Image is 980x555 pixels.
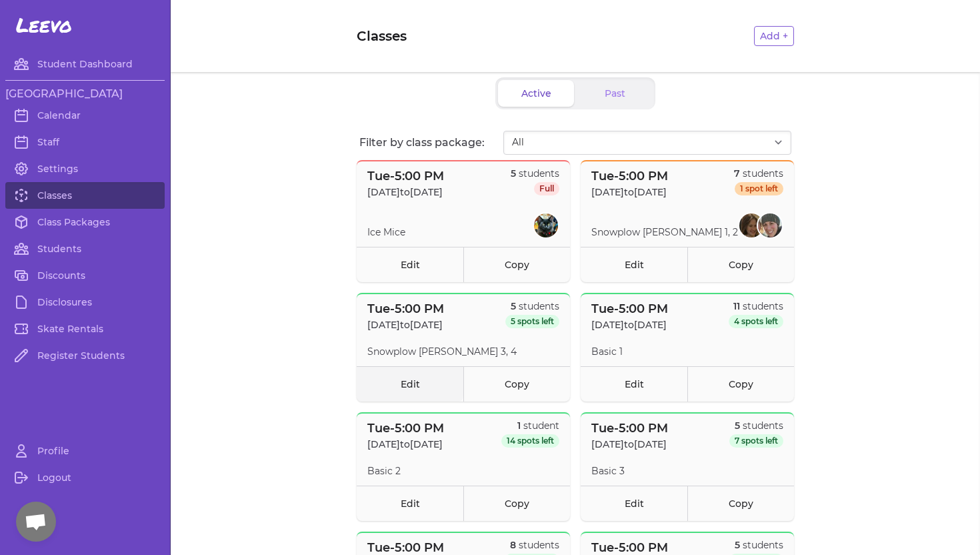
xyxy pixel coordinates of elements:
[5,342,165,369] a: Register Students
[367,225,405,239] p: Ice Mice
[505,538,559,552] p: students
[367,345,517,358] p: Snowplow [PERSON_NAME] 3, 4
[5,235,165,262] a: Students
[729,315,783,328] span: 4 spots left
[729,434,783,448] span: 7 spots left
[591,345,623,358] p: Basic 1
[5,155,165,182] a: Settings
[5,289,165,316] a: Disclosures
[463,366,570,402] a: Copy
[463,486,570,521] a: Copy
[591,167,668,185] p: Tue - 5:00 PM
[735,420,740,432] span: 5
[729,419,783,432] p: students
[754,26,794,46] button: Add +
[5,51,165,77] a: Student Dashboard
[367,167,444,185] p: Tue - 5:00 PM
[367,185,444,199] p: [DATE] to [DATE]
[687,247,794,282] a: Copy
[498,80,574,107] button: Active
[581,247,687,282] a: Edit
[501,419,559,432] p: student
[511,300,516,312] span: 5
[591,318,668,332] p: [DATE] to [DATE]
[5,86,165,102] h3: [GEOGRAPHIC_DATA]
[505,300,559,313] p: students
[591,438,668,451] p: [DATE] to [DATE]
[534,182,559,195] span: Full
[511,167,516,179] span: 5
[357,247,463,282] a: Edit
[581,486,687,521] a: Edit
[581,366,687,402] a: Edit
[5,316,165,342] a: Skate Rentals
[729,538,783,552] p: students
[367,419,444,438] p: Tue - 5:00 PM
[735,539,740,551] span: 5
[357,486,463,521] a: Edit
[729,300,783,313] p: students
[734,167,783,180] p: students
[510,539,516,551] span: 8
[5,438,165,464] a: Profile
[734,167,740,179] span: 7
[463,247,570,282] a: Copy
[367,438,444,451] p: [DATE] to [DATE]
[357,366,463,402] a: Edit
[367,318,444,332] p: [DATE] to [DATE]
[367,300,444,318] p: Tue - 5:00 PM
[5,209,165,235] a: Class Packages
[591,419,668,438] p: Tue - 5:00 PM
[591,464,625,478] p: Basic 3
[687,366,794,402] a: Copy
[16,13,72,37] span: Leevo
[591,300,668,318] p: Tue - 5:00 PM
[735,182,783,195] span: 1 spot left
[591,185,668,199] p: [DATE] to [DATE]
[505,315,559,328] span: 5 spots left
[501,434,559,448] span: 14 spots left
[16,502,56,542] a: Open chat
[5,129,165,155] a: Staff
[5,464,165,491] a: Logout
[517,420,521,432] span: 1
[733,300,740,312] span: 11
[5,102,165,129] a: Calendar
[591,225,738,239] p: Snowplow [PERSON_NAME] 1, 2
[511,167,559,180] p: students
[577,80,653,107] button: Past
[359,135,503,151] p: Filter by class package:
[5,262,165,289] a: Discounts
[687,486,794,521] a: Copy
[5,182,165,209] a: Classes
[367,464,401,478] p: Basic 2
